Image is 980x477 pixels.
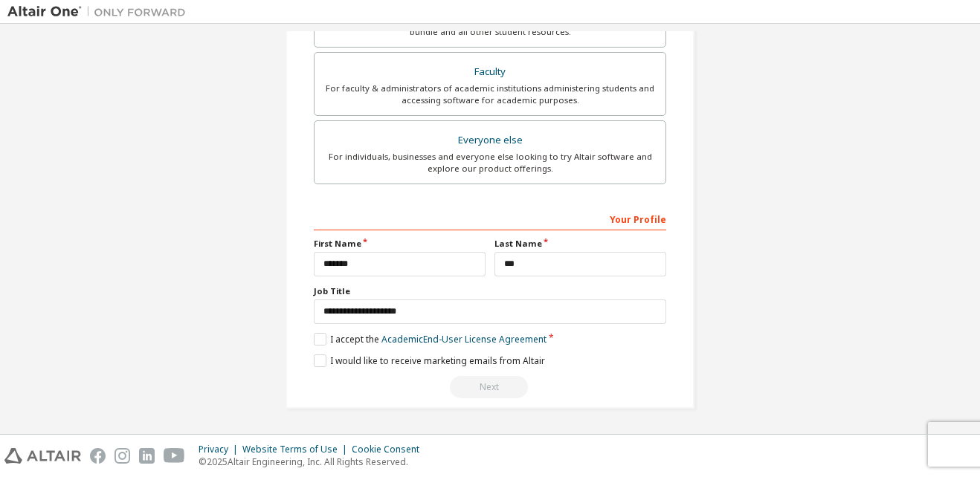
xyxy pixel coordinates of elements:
a: Academic End-User License Agreement [381,333,547,345]
div: Read and acccept EULA to continue [314,376,666,398]
label: Last Name [494,238,666,250]
label: I accept the [314,333,547,345]
label: I would like to receive marketing emails from Altair [314,354,545,367]
div: Website Terms of Use [242,444,352,455]
label: First Name [314,238,486,250]
div: Cookie Consent [352,444,428,455]
img: facebook.svg [90,448,106,464]
div: For faculty & administrators of academic institutions administering students and accessing softwa... [323,82,657,106]
label: Job Title [314,285,666,297]
img: instagram.svg [115,448,130,464]
img: altair_logo.svg [4,448,81,464]
img: Altair One [7,4,193,19]
img: youtube.svg [164,448,185,464]
div: Privacy [199,444,242,455]
div: Faculty [323,62,657,82]
div: Your Profile [314,207,666,230]
div: Everyone else [323,130,657,151]
img: linkedin.svg [139,448,155,464]
div: For individuals, businesses and everyone else looking to try Altair software and explore our prod... [323,151,657,175]
p: © 2025 Altair Engineering, Inc. All Rights Reserved. [199,455,428,468]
